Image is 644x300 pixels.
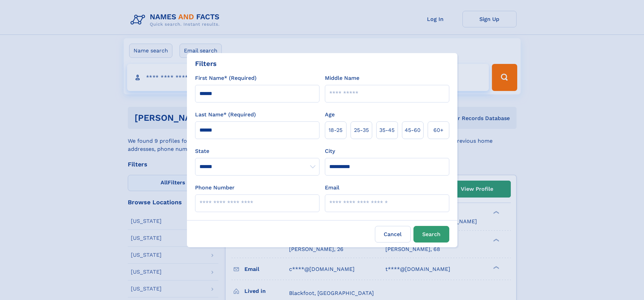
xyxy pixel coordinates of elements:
label: Cancel [375,226,411,243]
button: Search [413,226,449,243]
span: 45‑60 [405,126,421,134]
label: Age [325,111,335,119]
span: 18‑25 [329,126,342,134]
label: First Name* (Required) [195,74,257,82]
div: Filters [195,59,217,69]
label: Email [325,184,339,192]
label: Phone Number [195,184,235,192]
label: Last Name* (Required) [195,111,256,119]
span: 35‑45 [379,126,395,134]
label: Middle Name [325,74,359,82]
label: State [195,147,319,155]
span: 60+ [433,126,444,134]
label: City [325,147,335,155]
span: 25‑35 [354,126,369,134]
